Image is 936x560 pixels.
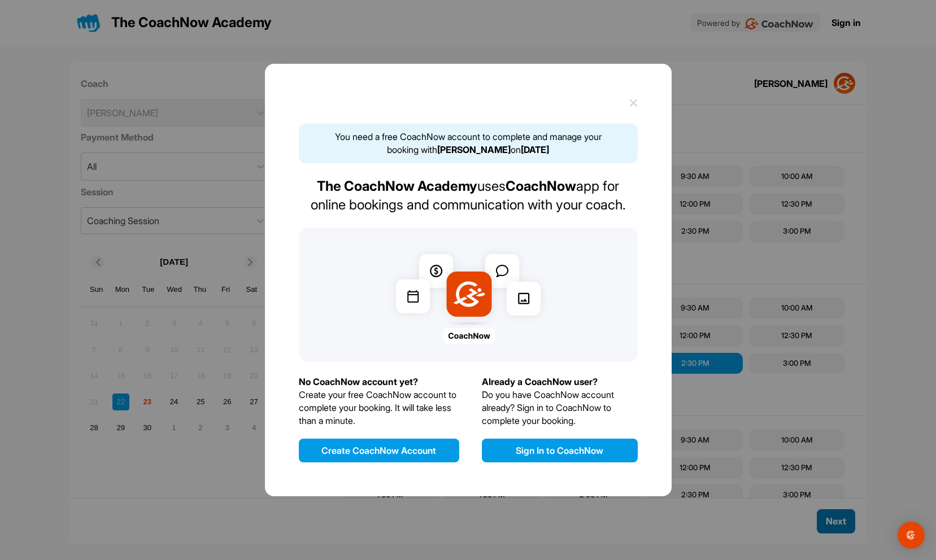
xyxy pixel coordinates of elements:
[437,144,511,155] strong: [PERSON_NAME]
[482,388,638,427] p: Do you have CoachNow account already? Sign in to CoachNow to complete your booking.
[482,375,638,388] p: Already a CoachNow user?
[299,375,459,388] p: No CoachNow account yet?
[299,124,638,163] div: You need a free CoachNow account to complete and manage your booking with on
[506,178,576,194] strong: CoachNow
[388,246,549,344] img: coach now ads
[482,439,638,462] button: Sign In to CoachNow
[317,178,477,194] strong: The CoachNow Academy
[299,388,459,427] p: Create your free CoachNow account to complete your booking. It will take less than a minute.
[521,144,549,155] strong: [DATE]
[898,522,925,549] div: Open Intercom Messenger
[299,177,638,214] div: uses app for online bookings and communication with your coach.
[299,439,459,462] button: Create CoachNow Account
